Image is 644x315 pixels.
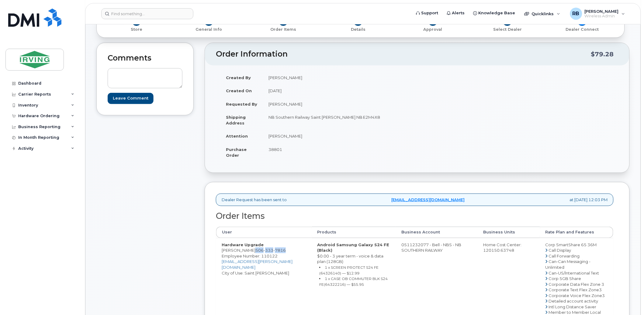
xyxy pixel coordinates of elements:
span: 38801 [268,147,282,152]
span: Call Forwarding [549,254,580,258]
span: Corporate Data Flex Zone 3 [549,282,604,287]
span: Wireless Admin [585,14,619,19]
span: Corporate Voice Flex Zone3 [549,293,605,298]
span: 7816 [273,248,286,253]
div: Dealer Request has been sent to at [DATE] 12:03 PM [216,194,614,206]
span: 506 [255,248,286,253]
a: 6 Select Dealer [470,26,545,32]
a: [EMAIL_ADDRESS][PERSON_NAME][DOMAIN_NAME] [222,259,293,270]
a: 4 Details [321,26,396,32]
span: Alerts [452,10,465,16]
h2: Order Information [216,50,591,58]
span: Knowledge Base [479,10,515,16]
th: Rate Plan and Features [540,227,613,238]
p: Details [323,27,393,32]
strong: Android Samsung Galaxy S24 FE (Black) [317,242,390,253]
h2: Order Items [216,212,614,221]
span: Support [421,10,438,16]
p: Order Items [248,27,318,32]
th: Business Account [396,227,478,238]
h2: Comments [108,54,182,62]
td: NB Southern Railway Saint [PERSON_NAME] NB E2M4X8 [263,110,413,129]
a: 1 Store [102,26,171,32]
span: Call Display [549,248,571,253]
a: Alerts [443,7,469,19]
span: 333 [264,248,273,253]
p: Store [104,27,169,32]
span: Intl Long Distance Saver [549,304,597,309]
a: Support [412,7,443,19]
strong: Created By [226,75,251,80]
strong: Shipping Address [226,115,246,125]
td: [PERSON_NAME] [263,97,413,111]
small: 1 x CASE OB COMMUTER BLK S24 FE(64322216) — $55.95 [319,276,388,287]
p: Select Dealer [473,27,543,32]
td: [PERSON_NAME] [263,129,413,143]
a: [EMAIL_ADDRESS][DOMAIN_NAME] [392,197,465,203]
strong: Attention [226,134,248,138]
a: 2 General Info [171,26,246,32]
strong: Requested By [226,102,257,107]
td: [DATE] [263,84,413,97]
span: [PERSON_NAME] [585,9,619,14]
a: 5 Approval [396,26,470,32]
span: Detailed account activity [549,299,598,303]
input: Leave Comment [108,93,154,104]
span: RB [573,10,580,17]
strong: Created On [226,88,252,93]
span: Can-Can Messaging - Unlimited [545,259,591,270]
strong: Purchase Order [226,147,247,158]
div: Roberts, Brad [566,8,629,20]
th: Products [312,227,396,238]
a: 3 Order Items [246,26,321,32]
th: User [216,227,312,238]
strong: Hardware Upgrade [222,242,264,247]
span: Corporate Text Flex Zone3 [549,287,602,292]
input: Find something... [101,8,193,19]
p: Approval [398,27,468,32]
div: Quicklinks [520,8,565,20]
div: $79.28 [591,48,614,60]
small: 1 x SCREEN PROTECT S24 FE (64326140) — $12.99 [319,265,379,275]
span: Corp 5GB Share [549,276,581,281]
td: [PERSON_NAME] [263,71,413,84]
div: Home Cost Center: 120150.63748 [483,242,535,253]
p: General Info [174,27,244,32]
a: Knowledge Base [469,7,520,19]
th: Business Units [478,227,540,238]
span: Can-US/International Text [549,271,599,275]
span: Quicklinks [532,11,554,16]
span: Employee Number: 110122 [222,254,278,258]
